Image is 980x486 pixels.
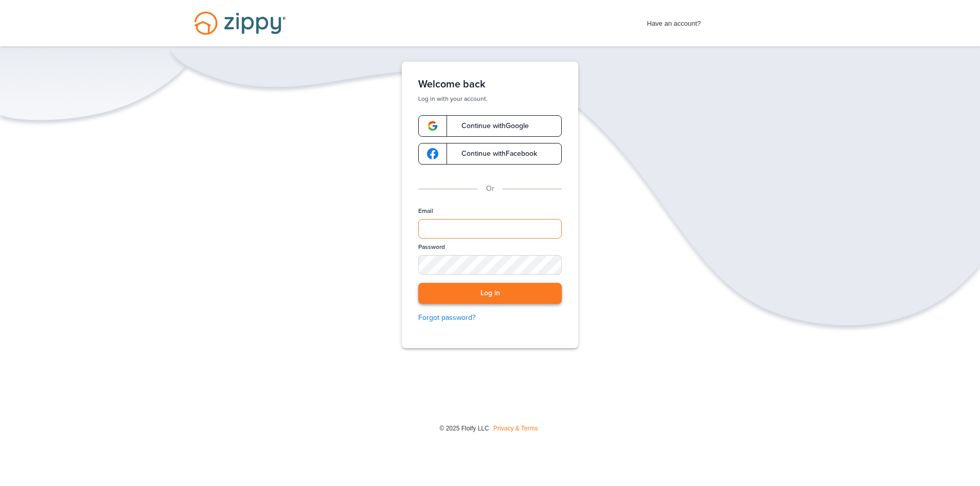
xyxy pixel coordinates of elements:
a: Forgot password? [418,312,562,323]
p: Or [486,183,494,194]
h1: Welcome back [418,78,562,91]
button: Log in [418,283,562,304]
label: Password [418,243,445,251]
span: © 2025 Floify LLC [439,425,489,432]
p: Log in with your account. [418,95,562,103]
a: Privacy & Terms [493,425,538,432]
span: Continue with Facebook [451,150,537,157]
span: Continue with Google [451,122,529,130]
span: Have an account? [647,13,701,29]
input: Email [418,219,562,239]
img: google-logo [427,120,438,132]
input: Password [418,255,562,275]
a: google-logoContinue withGoogle [418,115,562,137]
a: google-logoContinue withFacebook [418,143,562,165]
img: google-logo [427,148,438,159]
label: Email [418,207,433,215]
